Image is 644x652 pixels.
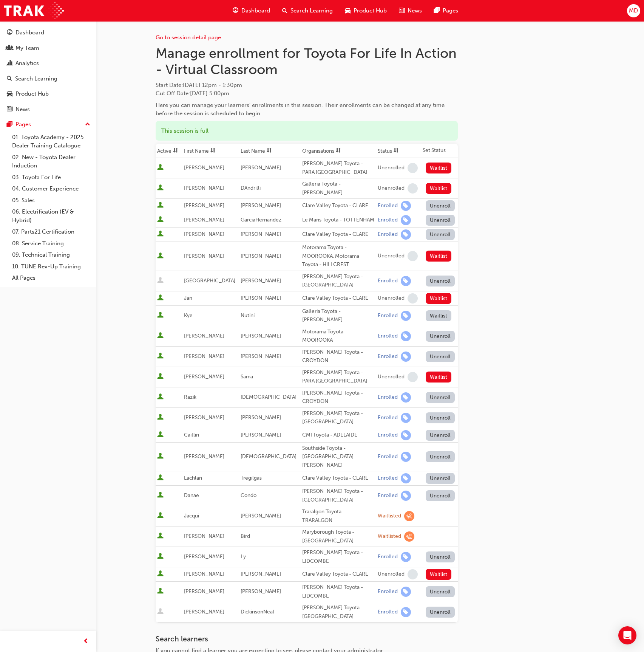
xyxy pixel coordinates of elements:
[302,548,375,565] div: [PERSON_NAME] Toyota - LIDCOMBE
[7,91,12,98] span: car-icon
[184,312,193,319] span: Kye
[157,332,164,340] span: User is active
[426,372,452,383] button: Waitlist
[336,148,341,154] span: sorting-icon
[241,202,281,209] span: [PERSON_NAME]
[184,333,224,339] span: [PERSON_NAME]
[184,217,224,223] span: [PERSON_NAME]
[184,432,199,438] span: Caitlin
[156,90,229,97] span: Cut Off Date : [DATE] 5:00pm
[184,414,224,421] span: [PERSON_NAME]
[428,3,464,19] a: pages-iconPages
[627,4,640,17] button: MD
[302,583,375,600] div: [PERSON_NAME] Toyota - LIDCOMBE
[302,307,375,324] div: Galleria Toyota - [PERSON_NAME]
[401,413,411,423] span: learningRecordVerb_ENROLL-icon
[241,414,281,421] span: [PERSON_NAME]
[378,414,398,421] div: Enrolled
[184,492,199,499] span: Danae
[378,333,398,340] div: Enrolled
[3,102,93,116] a: News
[156,121,458,141] div: This session is full
[157,353,164,360] span: User is active
[157,474,164,482] span: User is active
[426,215,455,226] button: Unenroll
[408,183,418,194] span: learningRecordVerb_NONE-icon
[15,59,39,68] div: Analytics
[9,195,93,206] a: 05. Sales
[302,570,375,579] div: Clare Valley Toyota - CLARE
[408,569,418,579] span: learningRecordVerb_NONE-icon
[426,331,455,342] button: Unenroll
[401,392,411,403] span: learningRecordVerb_ENROLL-icon
[3,87,93,101] a: Product Hub
[378,164,405,172] div: Unenrolled
[302,389,375,406] div: [PERSON_NAME] Toyota - CROYDON
[241,609,274,615] span: DickinsonNeal
[9,272,93,284] a: All Pages
[241,453,297,460] span: [DEMOGRAPHIC_DATA]
[157,164,164,172] span: User is active
[434,6,440,15] span: pages-icon
[157,553,164,561] span: User is active
[157,373,164,381] span: User is active
[378,453,398,460] div: Enrolled
[401,430,411,440] span: learningRecordVerb_ENROLL-icon
[302,294,375,303] div: Clare Valley Toyota - CLARE
[302,431,375,440] div: CMI Toyota - ADELAIDE
[401,352,411,362] span: learningRecordVerb_ENROLL-icon
[302,230,375,239] div: Clare Valley Toyota - CLARE
[9,152,93,172] a: 02. New - Toyota Dealer Induction
[241,253,281,259] span: [PERSON_NAME]
[302,160,375,177] div: [PERSON_NAME] Toyota - PARA [GEOGRAPHIC_DATA]
[426,412,455,423] button: Unenroll
[421,144,458,158] th: Set Status
[408,163,418,173] span: learningRecordVerb_NONE-icon
[239,144,301,158] th: Toggle SortBy
[157,431,164,439] span: User is active
[241,394,297,400] span: [DEMOGRAPHIC_DATA]
[210,148,216,154] span: sorting-icon
[401,201,411,211] span: learningRecordVerb_ENROLL-icon
[339,3,393,19] a: car-iconProduct Hub
[184,453,224,460] span: [PERSON_NAME]
[15,74,57,83] div: Search Learning
[157,453,164,460] span: User is active
[276,3,339,19] a: search-iconSearch Learning
[157,533,164,540] span: User is active
[156,34,221,41] a: Go to session detail page
[426,430,455,441] button: Unenroll
[378,394,398,401] div: Enrolled
[241,533,250,539] span: Bird
[9,238,93,249] a: 08. Service Training
[157,252,164,260] span: User is active
[156,144,182,158] th: Toggle SortBy
[354,6,387,15] span: Product Hub
[173,148,178,154] span: sorting-icon
[241,353,281,359] span: [PERSON_NAME]
[301,144,376,158] th: Toggle SortBy
[184,553,224,560] span: [PERSON_NAME]
[345,6,351,15] span: car-icon
[378,609,398,616] div: Enrolled
[408,293,418,304] span: learningRecordVerb_NONE-icon
[241,277,281,284] span: [PERSON_NAME]
[241,588,281,595] span: [PERSON_NAME]
[378,513,401,520] div: Waitlisted
[426,251,452,262] button: Waitlist
[302,328,375,345] div: Motorama Toyota - MOOROOKA
[241,312,255,319] span: Nutini
[157,184,164,192] span: User is active
[426,392,455,403] button: Unenroll
[378,553,398,561] div: Enrolled
[302,180,375,197] div: Galleria Toyota - [PERSON_NAME]
[241,432,281,438] span: [PERSON_NAME]
[426,200,455,211] button: Unenroll
[408,6,422,15] span: News
[241,571,281,577] span: [PERSON_NAME]
[156,635,458,643] h3: Search learners
[378,432,398,439] div: Enrolled
[184,373,224,380] span: [PERSON_NAME]
[184,609,224,615] span: [PERSON_NAME]
[401,229,411,240] span: learningRecordVerb_ENROLL-icon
